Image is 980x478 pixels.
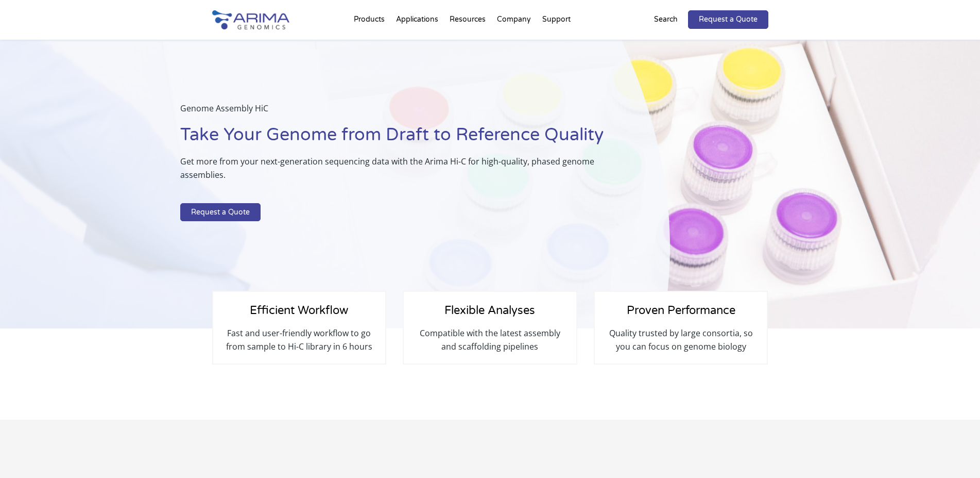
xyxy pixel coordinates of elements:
p: Compatible with the latest assembly and scaffolding pipelines [414,326,565,353]
img: Arima-Genomics-logo [212,10,289,29]
a: Request a Quote [688,10,768,29]
span: Flexible Analyses [444,304,535,317]
p: Search [654,13,678,26]
a: Request a Quote [180,203,261,222]
span: Proven Performance [627,304,735,317]
h1: Take Your Genome from Draft to Reference Quality [180,123,618,155]
p: Genome Assembly HiC [180,102,618,123]
span: Efficient Workflow [250,304,348,317]
p: Get more from your next-generation sequencing data with the Arima Hi-C for high-quality, phased g... [180,155,618,190]
p: Quality trusted by large consortia, so you can focus on genome biology [605,326,757,353]
p: Fast and user-friendly workflow to go from sample to Hi-C library in 6 hours [223,326,375,353]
